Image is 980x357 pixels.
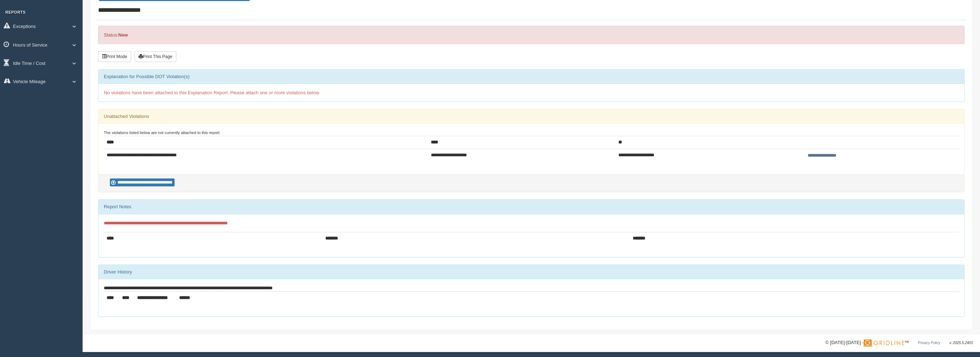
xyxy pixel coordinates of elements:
div: Report Notes [98,200,964,214]
div: Unattached Violations [98,109,964,124]
img: Gridline [864,339,904,347]
a: Privacy Policy [918,341,940,345]
div: © [DATE]-[DATE] - ™ [825,339,973,347]
span: No violations have been attached to this Explanation Report. Please attach one or more violations... [104,90,320,95]
button: Print Mode [98,51,131,62]
small: The violations listed below are not currently attached to this report: [104,130,220,135]
span: v. 2025.5.2403 [949,341,973,345]
div: Explanation for Possible DOT Violation(s) [98,70,964,84]
div: Status: [98,26,965,44]
strong: New [118,32,128,38]
button: Print This Page [135,51,176,62]
div: Driver History [98,265,964,279]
